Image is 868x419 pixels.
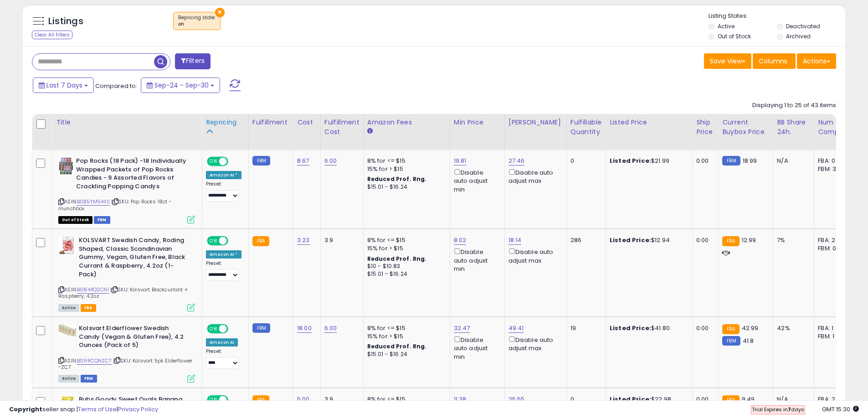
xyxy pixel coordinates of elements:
div: FBM: 3 [818,165,848,173]
b: Listed Price: [610,156,651,165]
span: Trial Expires in days [752,406,804,413]
span: 42.99 [742,324,759,332]
div: Disable auto adjust max [508,335,560,352]
div: 42% [777,324,807,332]
div: FBA: 0 [818,157,848,165]
span: FBM [94,216,110,224]
div: Fulfillment Cost [324,118,360,137]
div: Fulfillable Quantity [570,118,602,137]
div: $41.80 [610,324,685,332]
button: Actions [797,53,836,69]
a: 18.00 [297,324,312,333]
div: Amazon AI * [206,250,241,259]
div: Disable auto adjust min [454,167,498,194]
button: Sep-24 - Sep-30 [141,78,220,93]
small: FBA [722,236,739,246]
span: ON [208,237,219,245]
a: 32.47 [454,324,470,333]
span: 18.99 [743,156,757,165]
div: seller snap | | [9,405,158,414]
div: 8% for <= $15 [367,157,443,165]
b: Reduced Prof. Rng. [367,255,427,263]
span: 2025-10-8 15:30 GMT [822,405,859,414]
span: | SKU: Kolsvart Blackcurrant + Raspberry, 4.2oz [58,286,188,300]
div: FBA: 2 [818,236,848,244]
a: 6.00 [324,156,337,166]
div: $10 - $10.83 [367,263,443,270]
span: 41.8 [743,336,754,345]
div: Listed Price [610,118,688,127]
div: N/A [777,157,807,165]
div: 8% for <= $15 [367,236,443,244]
div: Amazon AI * [206,171,241,179]
div: 15% for > $15 [367,244,443,253]
button: Columns [753,53,796,69]
span: All listings that are currently out of stock and unavailable for purchase on Amazon [58,216,92,224]
div: 3.9 [324,236,356,244]
div: $15.01 - $16.24 [367,183,443,191]
div: Preset: [206,260,241,281]
div: Cost [297,118,317,127]
div: Disable auto adjust max [508,247,560,264]
p: Listing States: [709,12,845,21]
b: KOLSVART Swedish Candy, Roding Shaped, Classic Scandinavian Gummy, Vegan, Gluten Free, Black Curr... [79,236,190,281]
a: B0B5YM544S [77,198,110,206]
span: Compared to: [95,82,137,90]
b: 7 [788,406,791,413]
span: OFF [227,325,241,333]
strong: Copyright [9,405,42,414]
div: ASIN: [58,157,195,222]
div: Clear All Filters [32,31,72,39]
div: BB Share 24h. [777,118,810,137]
div: Current Buybox Price [722,118,769,137]
small: FBM [252,323,270,333]
a: 18.14 [508,236,522,245]
div: 0 [570,157,599,165]
small: FBM [722,336,740,346]
b: Reduced Prof. Rng. [367,175,427,183]
img: 71tBSZVXPwL._SL40_.jpg [58,157,74,175]
div: 8% for <= $15 [367,324,443,332]
div: 0.00 [696,157,711,165]
h5: Listings [48,15,83,28]
b: Reduced Prof. Rng. [367,342,427,350]
span: Repricing state : [178,14,216,28]
div: 0.00 [696,324,711,332]
label: Deactivated [786,22,820,30]
a: 49.41 [508,324,524,333]
div: FBA: 1 [818,324,848,332]
span: OFF [227,237,241,245]
div: ASIN: [58,324,195,382]
div: $21.99 [610,157,685,165]
a: 8.02 [454,236,467,245]
div: Min Price [454,118,501,127]
div: 7% [777,236,807,244]
a: 8.67 [297,156,309,166]
div: Preset: [206,181,241,202]
button: Last 7 Days [33,78,94,93]
div: $15.01 - $16.24 [367,270,443,278]
b: Pop Rocks (18 Pack) -18 Individually Wrapped Packets of Pop Rocks Candies - 9 Assorted Flavors of... [76,157,187,193]
span: 12.99 [742,236,756,244]
div: Amazon Fees [367,118,446,127]
div: ASIN: [58,236,195,310]
div: 19 [570,324,599,332]
label: Archived [786,32,811,40]
div: Amazon AI [206,338,238,347]
img: 41w3pguYWLL._SL40_.jpg [58,324,77,336]
a: 6.00 [324,324,337,333]
b: Kolsvart Elderflower Swedish Candy (Vegan & Gluten Free), 4.2 Ounces (Pack of 5) [79,324,190,352]
span: Last 7 Days [46,81,82,90]
span: ON [208,158,219,166]
span: FBA [81,304,96,312]
small: Amazon Fees. [367,127,373,135]
button: Filters [175,53,211,69]
small: FBA [252,236,269,246]
span: FBM [81,375,97,383]
div: Title [56,118,198,127]
div: Ship Price [696,118,714,137]
div: Disable auto adjust min [454,335,498,361]
div: Preset: [206,348,241,369]
div: FBM: 1 [818,332,848,341]
a: Terms of Use [78,405,117,414]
